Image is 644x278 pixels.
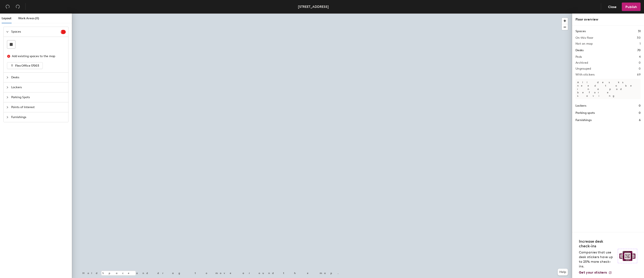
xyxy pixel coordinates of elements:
[575,55,582,59] h2: Pods
[575,29,586,34] h1: Spaces
[575,17,641,22] div: Floor overview
[2,17,11,20] span: Layout
[6,106,9,109] span: collapsed
[575,73,595,76] h2: With stickers
[640,42,641,45] h2: 1
[558,269,568,275] button: Help
[608,5,617,9] span: Close
[639,111,641,115] h1: 0
[638,29,641,34] h1: 31
[11,27,61,37] span: Spaces
[579,250,615,269] p: Companies that use desk stickers have up to 25% more check-ins.
[575,42,593,45] h2: Not on map
[639,118,641,122] h1: 6
[575,103,586,108] h1: Lockers
[6,116,9,118] span: collapsed
[15,64,39,67] span: Flex Office 17003
[11,83,66,92] span: Lockers
[12,54,62,59] div: Add existing spaces to the map
[575,79,641,99] p: All desks need to be in a pod before saving
[639,67,641,70] h2: 0
[575,48,584,53] h1: Desks
[622,3,641,11] button: Publish
[579,270,607,274] span: Get your stickers
[6,96,9,99] span: collapsed
[61,30,66,33] span: 1
[11,92,66,102] span: Parking Spots
[61,30,66,34] sup: 1
[11,102,66,112] span: Points of Interest
[575,36,593,40] h2: On this floor
[579,239,615,248] h4: Increase desk check-ins
[298,4,329,9] div: [STREET_ADDRESS]
[11,73,66,82] span: Desks
[637,48,641,53] h1: 70
[7,55,10,58] span: close-circle
[604,3,620,11] button: Close
[575,61,588,65] h2: Archived
[14,3,22,11] button: Redo (⌘ + ⇧ + Z)
[6,30,9,33] span: expanded
[3,3,12,11] button: Undo (⌘ + Z)
[7,62,43,69] button: Flex Office 17003
[575,67,591,70] h2: Ungrouped
[575,111,595,115] h1: Parking spots
[639,61,641,65] h2: 0
[579,270,612,275] a: Get your stickers
[18,17,39,20] span: Work Areas (0)
[6,76,9,79] span: collapsed
[618,249,637,263] img: Sticker logo
[639,55,641,59] h2: 4
[625,5,637,9] span: Publish
[639,103,641,108] h1: 0
[637,36,641,40] h2: 30
[6,86,9,89] span: collapsed
[637,73,641,76] h2: 69
[575,118,592,122] h1: Furnishings
[11,112,66,122] span: Furnishings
